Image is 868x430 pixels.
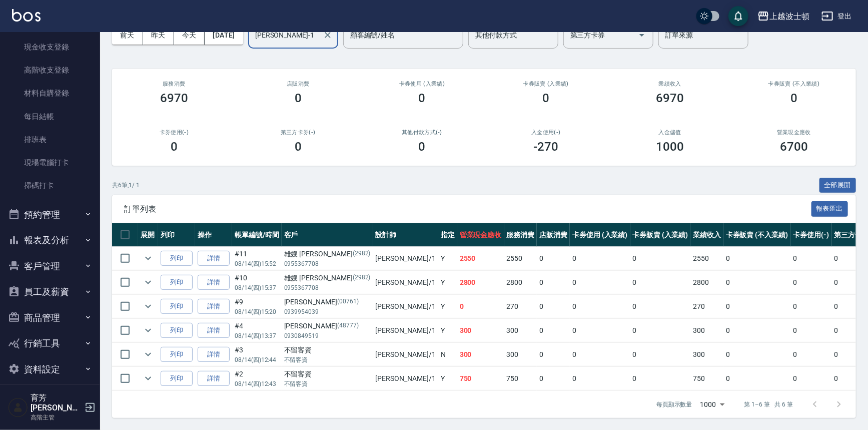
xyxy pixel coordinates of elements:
th: 設計師 [373,223,438,247]
td: 0 [537,319,570,342]
td: 0 [723,343,790,366]
td: 750 [690,367,723,390]
button: [DATE] [205,26,243,45]
h3: 6970 [160,91,188,105]
td: 0 [537,271,570,294]
div: 不留客資 [284,345,371,355]
td: 0 [723,295,790,318]
p: 0930849519 [284,331,371,340]
td: 2550 [690,247,723,270]
h5: 育芳[PERSON_NAME] [31,393,82,413]
td: 0 [457,295,504,318]
h3: 0 [790,91,797,105]
td: 0 [630,247,691,270]
button: 昨天 [143,26,174,45]
td: 0 [723,319,790,342]
a: 報表匯出 [811,204,848,213]
button: Open [634,27,650,43]
h3: 服務消費 [124,81,224,87]
div: 雄嫂 [PERSON_NAME] [284,249,371,259]
button: 全部展開 [819,178,856,193]
td: Y [438,295,457,318]
td: 0 [723,367,790,390]
button: expand row [141,347,156,362]
td: #10 [232,271,282,294]
th: 卡券販賣 (不入業績) [723,223,790,247]
span: 訂單列表 [124,204,811,214]
td: 0 [570,319,630,342]
th: 卡券販賣 (入業績) [630,223,691,247]
th: 營業現金應收 [457,223,504,247]
th: 卡券使用 (入業績) [570,223,630,247]
td: 2800 [504,271,537,294]
img: Person [8,397,28,417]
h2: 卡券販賣 (不入業績) [744,81,844,87]
h2: 營業現金應收 [744,129,844,136]
p: 08/14 (四) 13:37 [235,331,279,340]
td: N [438,343,457,366]
td: 2550 [504,247,537,270]
p: 08/14 (四) 12:44 [235,355,279,364]
td: 0 [630,295,691,318]
td: 0 [630,319,691,342]
h3: 0 [542,91,549,105]
p: (00761) [337,297,359,307]
a: 高階收支登錄 [4,59,96,82]
button: expand row [141,371,156,386]
td: 0 [570,271,630,294]
button: Clear [321,28,335,42]
td: 0 [537,343,570,366]
h2: 卡券使用 (入業績) [372,81,472,87]
button: 員工及薪資 [4,279,96,305]
p: 不留客資 [284,355,371,364]
td: #3 [232,343,282,366]
h3: 0 [295,140,302,154]
td: [PERSON_NAME] /1 [373,343,438,366]
td: 750 [504,367,537,390]
h2: 業績收入 [620,81,720,87]
button: 今天 [174,26,205,45]
h2: 入金儲值 [620,129,720,136]
td: 270 [504,295,537,318]
p: 第 1–6 筆 共 6 筆 [744,400,793,409]
button: save [728,6,748,26]
button: expand row [141,275,156,290]
th: 展開 [138,223,158,247]
button: expand row [141,323,156,338]
td: #2 [232,367,282,390]
a: 詳情 [198,251,230,266]
td: 0 [723,271,790,294]
div: [PERSON_NAME] [284,297,371,307]
td: 2800 [457,271,504,294]
div: [PERSON_NAME] [284,321,371,331]
td: 0 [537,295,570,318]
td: [PERSON_NAME] /1 [373,367,438,390]
td: 2800 [690,271,723,294]
td: 0 [790,367,831,390]
img: Logo [12,9,41,22]
td: 0 [790,343,831,366]
p: 08/14 (四) 15:37 [235,283,279,292]
p: 0939954039 [284,307,371,316]
td: 0 [537,367,570,390]
td: 0 [630,271,691,294]
button: 列印 [161,299,193,314]
button: 資料設定 [4,356,96,382]
div: 雄嫂 [PERSON_NAME] [284,273,371,283]
p: 不留客資 [284,379,371,388]
td: 0 [570,367,630,390]
button: 預約管理 [4,202,96,228]
td: 750 [457,367,504,390]
button: 列印 [161,251,193,266]
td: 0 [630,367,691,390]
td: 2550 [457,247,504,270]
div: 不留客資 [284,369,371,379]
td: #4 [232,319,282,342]
h3: -270 [534,140,559,154]
td: 0 [723,247,790,270]
a: 現場電腦打卡 [4,151,96,174]
a: 現金收支登錄 [4,36,96,59]
p: (2982) [353,249,371,259]
h3: 6700 [780,140,808,154]
td: Y [438,271,457,294]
